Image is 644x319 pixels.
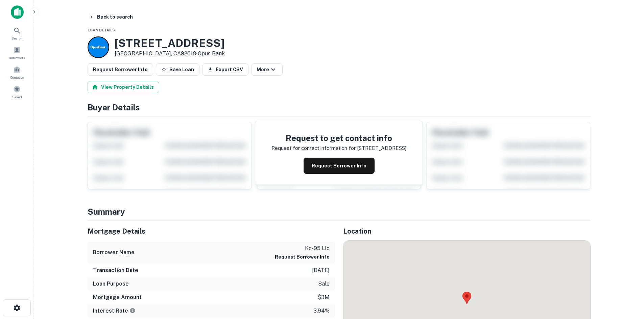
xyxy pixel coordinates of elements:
h6: Borrower Name [93,248,135,257]
button: Request Borrower Info [275,253,330,261]
p: [DATE] [312,266,330,274]
p: $3m [318,293,330,301]
span: Saved [12,94,22,100]
h4: Buyer Details [88,101,591,113]
h4: Summary [88,206,591,218]
img: capitalize-icon.png [11,5,24,19]
p: kc-95 llc [275,244,330,252]
span: Search [11,35,23,41]
a: Opus Bank [198,50,225,57]
h6: Loan Purpose [93,280,129,288]
p: sale [318,280,330,288]
a: Borrowers [2,44,32,62]
span: Loan Details [88,28,115,32]
h6: Interest Rate [93,307,136,315]
button: Request Borrower Info [88,63,153,76]
p: [STREET_ADDRESS] [357,144,406,152]
h6: Mortgage Amount [93,293,142,301]
button: Back to search [86,11,136,23]
button: View Property Details [88,81,159,93]
button: Request Borrower Info [304,158,375,174]
span: Borrowers [9,55,25,60]
iframe: Chat Widget [610,265,644,297]
button: More [251,63,283,76]
p: Request for contact information for [271,144,356,152]
a: Search [2,24,32,42]
h3: [STREET_ADDRESS] [115,37,225,50]
h6: Transaction Date [93,266,138,274]
a: Saved [2,83,32,101]
h4: Request to get contact info [271,132,406,144]
span: Contacts [10,75,24,80]
svg: The interest rates displayed on the website are for informational purposes only and may be report... [129,308,136,314]
p: 3.94% [313,307,330,315]
p: [GEOGRAPHIC_DATA], CA92618 • [115,50,225,58]
a: Contacts [2,63,32,81]
button: Export CSV [202,63,248,76]
h5: Location [343,226,591,236]
h5: Mortgage Details [88,226,335,236]
button: Save Loan [156,63,199,76]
